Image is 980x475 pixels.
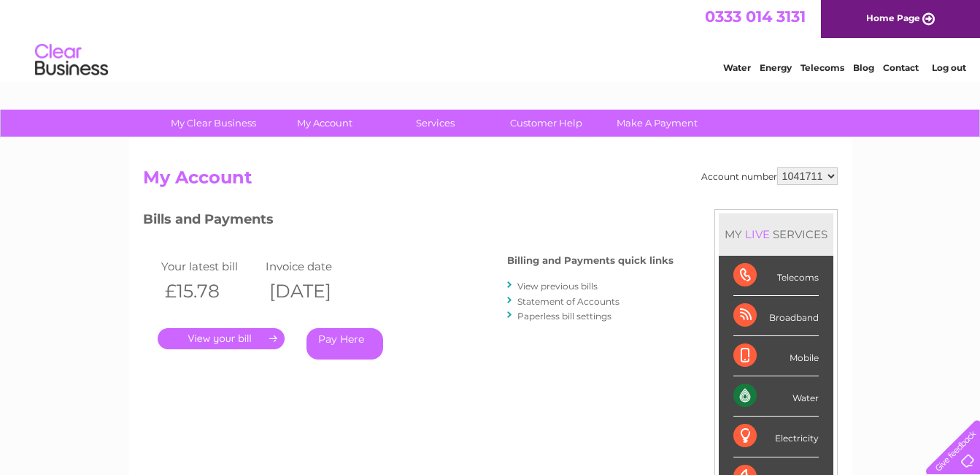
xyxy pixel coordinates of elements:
a: Paperless bill settings [517,311,611,322]
div: Broadband [733,296,819,336]
a: 0333 014 3131 [705,7,806,26]
div: Telecoms [733,256,819,296]
a: Pay Here [306,328,383,360]
a: My Account [264,110,385,137]
a: Water [723,62,751,73]
div: LIVE [742,227,773,241]
h2: My Account [143,167,838,195]
th: [DATE] [262,276,367,306]
h4: Billing and Payments quick links [507,255,674,266]
div: Clear Business is a trading name of Verastar Limited (registered in [GEOGRAPHIC_DATA] No. 3667643... [146,8,836,71]
td: Your latest bill [158,256,263,276]
img: logo.png [34,38,109,83]
th: £15.78 [158,276,263,306]
div: Account number [701,167,838,185]
a: Services [375,110,495,137]
div: Water [733,376,819,417]
a: Customer Help [486,110,606,137]
h3: Bills and Payments [143,209,674,235]
a: Log out [932,62,966,73]
a: View previous bills [517,281,598,292]
td: Invoice date [262,256,367,276]
div: Electricity [733,417,819,457]
div: Mobile [733,336,819,376]
a: Contact [883,62,919,73]
a: Blog [853,62,874,73]
a: . [158,328,285,349]
a: Energy [760,62,792,73]
a: My Clear Business [153,110,274,137]
div: MY SERVICES [719,213,833,255]
a: Statement of Accounts [517,296,620,307]
a: Make A Payment [597,110,717,137]
a: Telecoms [800,62,844,73]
